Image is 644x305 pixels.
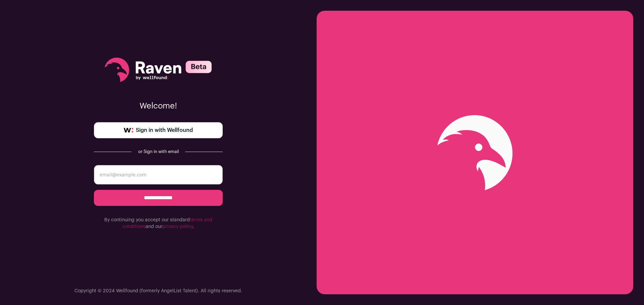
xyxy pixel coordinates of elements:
a: Sign in with Wellfound [94,122,223,138]
div: or Sign in with email [137,149,180,154]
img: wellfound-symbol-flush-black-fb3c872781a75f747ccb3a119075da62bfe97bd399995f84a933054e44a575c4.png [124,128,133,133]
input: email@example.com [94,165,223,184]
span: Sign in with Wellfound [136,126,193,134]
p: Welcome! [94,101,223,111]
p: Copyright © 2024 Wellfound (formerly AngelList Talent). All rights reserved. [74,288,242,294]
p: By continuing you accept our standard and our . [94,217,223,230]
a: privacy policy [162,224,193,229]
